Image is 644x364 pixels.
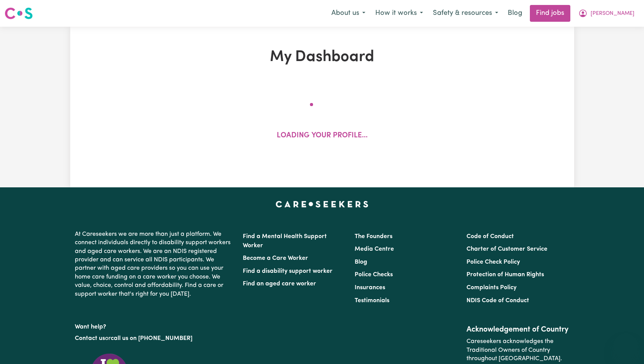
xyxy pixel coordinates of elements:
[75,320,234,331] p: Want help?
[243,255,308,261] a: Become a Care Worker
[466,285,516,291] a: Complaints Policy
[530,5,570,22] a: Find jobs
[370,5,428,21] button: How it works
[355,234,392,240] a: The Founders
[75,227,234,301] p: At Careseekers we are more than just a platform. We connect individuals directly to disability su...
[466,298,529,304] a: NDIS Code of Conduct
[466,259,520,265] a: Police Check Policy
[355,298,389,304] a: Testimonials
[355,285,385,291] a: Insurances
[355,246,394,252] a: Media Centre
[5,5,33,22] a: Careseekers logo
[466,246,547,252] a: Charter of Customer Service
[159,48,486,66] h1: My Dashboard
[355,272,393,278] a: Police Checks
[5,6,33,20] img: Careseekers logo
[243,268,332,274] a: Find a disability support worker
[591,10,634,18] span: [PERSON_NAME]
[355,259,367,265] a: Blog
[466,272,544,278] a: Protection of Human Rights
[503,5,527,22] a: Blog
[243,234,327,249] a: Find a Mental Health Support Worker
[466,325,569,334] h2: Acknowledgement of Country
[111,335,192,341] a: call us on [PHONE_NUMBER]
[277,130,368,142] p: Loading your profile...
[613,333,638,358] iframe: Button to launch messaging window
[428,5,503,21] button: Safety & resources
[573,5,639,21] button: My Account
[75,335,105,341] a: Contact us
[75,331,234,346] p: or
[276,201,368,207] a: Careseekers home page
[326,5,370,21] button: About us
[466,234,514,240] a: Code of Conduct
[243,281,316,287] a: Find an aged care worker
